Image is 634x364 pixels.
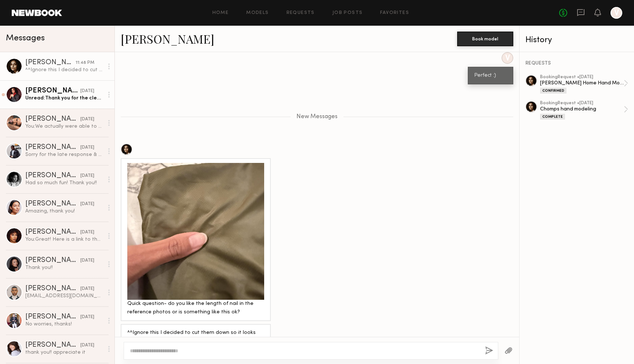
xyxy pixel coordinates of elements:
div: [DATE] [80,201,94,208]
div: [PERSON_NAME] Home Hand Modeling [540,80,624,87]
div: Had so much fun! Thank you!! [25,179,103,186]
div: Confirmed [540,88,566,94]
span: Messages [6,34,45,43]
a: V [611,7,622,19]
div: booking Request • [DATE] [540,75,624,80]
a: Book model [457,35,513,41]
div: [DATE] [80,88,94,95]
div: Thank you!! [25,264,103,271]
div: [PERSON_NAME] [25,229,80,236]
div: REQUESTS [525,61,628,66]
div: thank you!! appreciate it [25,349,103,356]
div: Sorry for the late response & hopefully we get to work together in the future [25,151,103,158]
div: [DATE] [80,257,94,264]
a: bookingRequest •[DATE][PERSON_NAME] Home Hand ModelingConfirmed [540,75,628,94]
a: Job Posts [332,11,363,15]
div: [PERSON_NAME] [25,313,80,321]
a: [PERSON_NAME] [121,31,214,47]
a: Requests [287,11,315,15]
div: [PERSON_NAME] [25,285,80,292]
a: Models [246,11,269,15]
div: [EMAIL_ADDRESS][DOMAIN_NAME] [25,292,103,299]
div: [PERSON_NAME] [25,342,80,349]
div: [PERSON_NAME] [25,144,80,151]
div: [PERSON_NAME] [25,116,80,123]
div: [PERSON_NAME] [25,200,80,208]
div: Complete [540,114,565,120]
div: [DATE] [80,342,94,349]
div: You: We actually were able to fill this already, I'm so sorry!! I'll definitely reach out in the ... [25,123,103,130]
div: History [525,36,628,44]
div: [DATE] [80,144,94,151]
div: ^^Ignore this I decided to cut them down so it looks better with the polish in the reference imag... [127,329,264,346]
div: [PERSON_NAME] [25,257,80,264]
div: booking Request • [DATE] [540,101,624,106]
div: 11:48 PM [76,59,94,66]
a: Favorites [380,11,409,15]
div: Quick question- do you like the length of nail in the reference photos or is something like this ok? [127,300,264,317]
div: [DATE] [80,229,94,236]
div: No worries, thanks! [25,321,103,328]
a: Home [212,11,229,15]
a: bookingRequest •[DATE]Chomps hand modelingComplete [540,101,628,120]
div: You: Great! Here is a link to the assets: [URL][DOMAIN_NAME] And here are the tags to use :) Clie... [25,236,103,243]
div: Amazing, thank you! [25,208,103,215]
div: ^^Ignore this I decided to cut them down so it looks better with the polish in the reference imag... [25,66,103,73]
div: Perfect :) [474,72,507,80]
span: New Messages [296,114,338,120]
div: [DATE] [80,285,94,292]
button: Book model [457,32,513,46]
div: [DATE] [80,116,94,123]
div: [PERSON_NAME] [25,87,80,95]
div: [PERSON_NAME] [25,172,80,179]
div: [PERSON_NAME] [25,59,76,66]
div: [DATE] [80,172,94,179]
div: [DATE] [80,314,94,321]
div: Chomps hand modeling [540,106,624,113]
div: Unread: Thank you for the clear directions ! Will do [25,95,103,102]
